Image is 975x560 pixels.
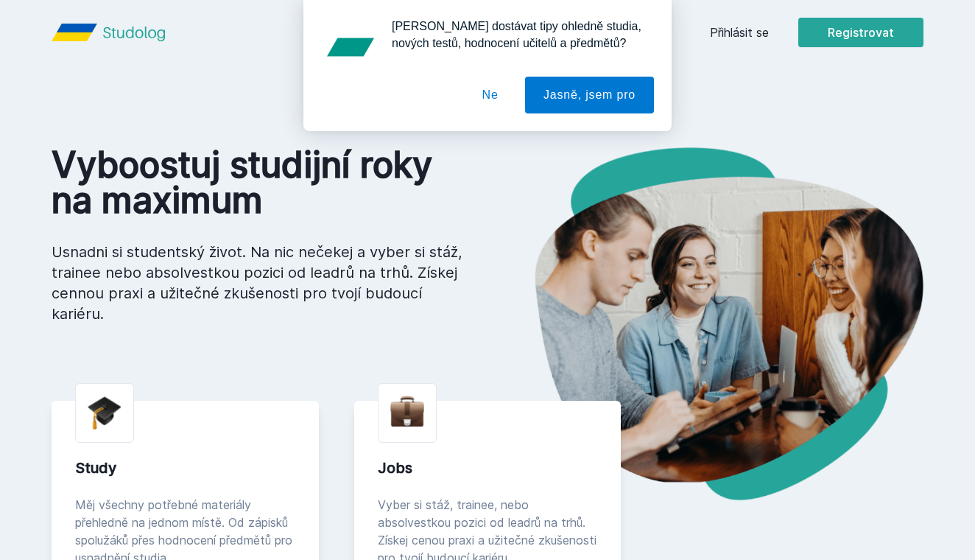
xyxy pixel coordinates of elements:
p: Usnadni si studentský život. Na nic nečekej a vyber si stáž, trainee nebo absolvestkou pozici od ... [52,242,464,324]
img: graduation-cap.png [88,396,122,430]
img: briefcase.png [390,393,424,430]
img: notification icon [321,18,380,77]
img: hero.png [487,147,923,500]
h1: Vyboostuj studijní roky na maximum [52,147,464,218]
div: [PERSON_NAME] dostávat tipy ohledně studia, nových testů, hodnocení učitelů a předmětů? [380,18,654,52]
button: Jasně, jsem pro [525,77,654,113]
button: Ne [464,77,517,113]
div: Study [75,458,295,478]
div: Jobs [378,458,598,478]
